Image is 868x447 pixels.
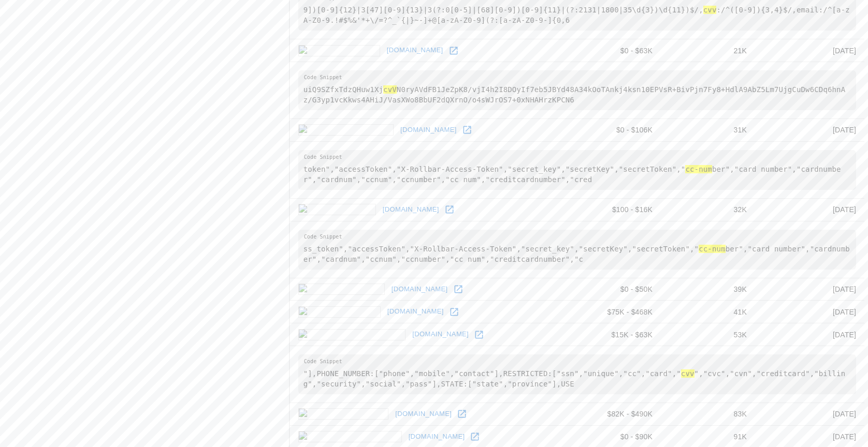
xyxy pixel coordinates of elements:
a: [DOMAIN_NAME] [384,42,446,58]
pre: token","accessToken","X-Rollbar-Access-Token","secret_key","secretKey","secretToken"," ber","card... [298,150,856,190]
a: Open systeme.io in new window [446,43,461,58]
td: $15K - $63K [560,323,661,346]
td: [DATE] [755,301,864,323]
a: [DOMAIN_NAME] [410,326,471,342]
pre: "],PHONE_NUMBER:["phone","mobile","contact"],RESTRICTED:["ssn","unique","cc","card"," ","cvc","cv... [298,354,856,394]
a: Open vegasworld.com in new window [471,327,487,342]
td: [DATE] [755,39,864,62]
a: Open pwnet.org in new window [442,202,457,217]
img: djurensratt.se icon [298,124,394,136]
td: $0 - $106K [560,119,661,142]
td: [DATE] [755,198,864,221]
img: systeme.io icon [298,45,380,56]
td: [DATE] [755,403,864,425]
td: [DATE] [755,323,864,346]
td: 83K [661,403,755,425]
td: [DATE] [755,278,864,301]
a: [DOMAIN_NAME] [389,281,451,297]
a: [DOMAIN_NAME] [380,202,442,218]
td: 21K [661,39,755,62]
td: $82K - $490K [560,403,661,425]
a: Open sunrun.com in new window [451,281,466,297]
hl: cvv [703,6,717,14]
img: trainheroic.com icon [298,431,402,442]
hl: cvv [681,369,695,378]
img: cspire.com icon [298,306,381,318]
hl: cc-num [685,165,712,173]
img: sunrun.com icon [298,284,385,295]
a: Open djurensratt.se in new window [459,122,475,138]
a: [DOMAIN_NAME] [406,429,468,445]
td: 31K [661,119,755,142]
td: 53K [661,323,755,346]
td: [DATE] [755,119,864,142]
a: Open dinnerly.com in new window [454,406,470,422]
hl: cvV [383,85,397,94]
a: [DOMAIN_NAME] [393,406,454,422]
td: 39K [661,278,755,301]
a: [DOMAIN_NAME] [398,122,459,138]
td: 41K [661,301,755,323]
pre: uiQ9SZfxTdzQHuw1Xj N0ryAVdFB1JeZpK8/vjI4h2I8DOyIf7eb5JBYd48A34kOoTAnkj4ksn10EPVsR+BivPjn7Fy8+HdlA... [298,70,856,110]
hl: cc-num [699,245,725,253]
a: Open trainheroic.com in new window [467,429,483,444]
img: dinnerly.com icon [298,408,389,420]
td: $100 - $16K [560,198,661,221]
a: Open cspire.com in new window [446,304,462,320]
td: $0 - $50K [560,278,661,301]
td: 32K [661,198,755,221]
img: vegasworld.com icon [298,329,406,340]
td: $0 - $63K [560,39,661,62]
a: [DOMAIN_NAME] [385,304,446,320]
pre: ss_token","accessToken","X-Rollbar-Access-Token","secret_key","secretKey","secretToken"," ber","c... [298,230,856,270]
td: $75K - $468K [560,301,661,323]
img: pwnet.org icon [298,204,376,215]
